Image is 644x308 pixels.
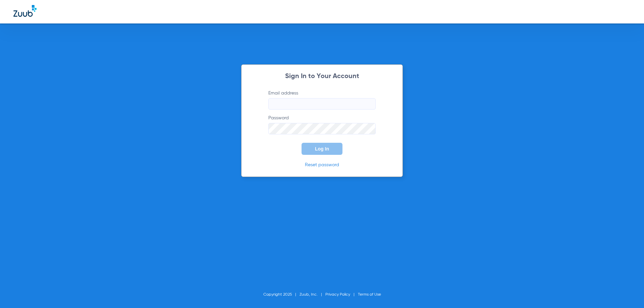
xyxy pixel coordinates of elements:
button: Log In [302,143,342,155]
label: Email address [268,90,376,110]
li: Zuub, Inc. [300,291,325,298]
li: Copyright 2025 [263,291,300,298]
input: Password [268,123,376,134]
label: Password [268,115,376,134]
h2: Sign In to Your Account [258,73,386,80]
a: Terms of Use [358,293,381,297]
a: Privacy Policy [325,293,350,297]
img: Zuub Logo [13,5,37,17]
span: Log In [315,146,329,151]
a: Reset password [305,163,339,167]
input: Email address [268,98,376,110]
